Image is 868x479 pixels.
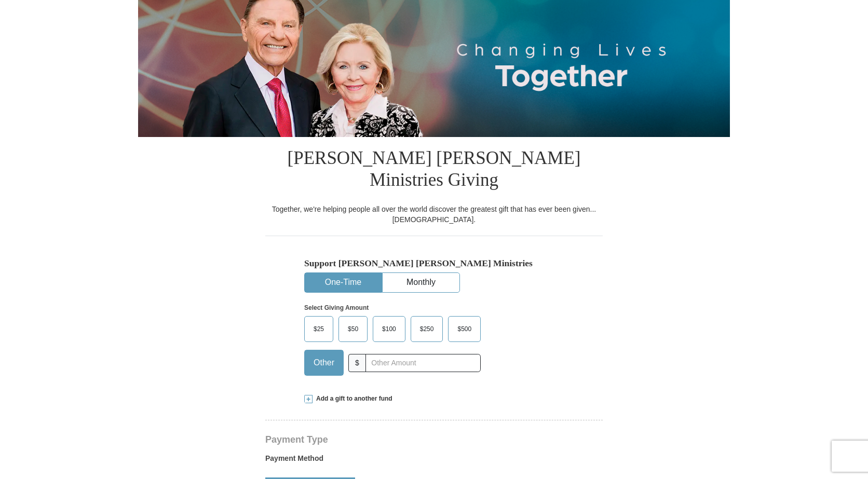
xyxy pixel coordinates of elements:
strong: Select Giving Amount [304,304,369,311]
span: $25 [308,321,329,337]
h4: Payment Type [265,435,603,444]
span: $ [348,354,366,372]
span: $100 [377,321,401,337]
div: Together, we're helping people all over the world discover the greatest gift that has ever been g... [265,204,603,225]
span: $500 [452,321,477,337]
span: $250 [415,321,439,337]
h5: Support [PERSON_NAME] [PERSON_NAME] Ministries [304,258,564,269]
h1: [PERSON_NAME] [PERSON_NAME] Ministries Giving [265,137,603,204]
span: Other [308,355,340,371]
button: One-Time [305,273,382,292]
input: Other Amount [365,354,481,372]
span: Add a gift to another fund [313,394,392,403]
button: Monthly [383,273,459,292]
label: Payment Method [265,453,603,469]
span: $50 [343,321,363,337]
